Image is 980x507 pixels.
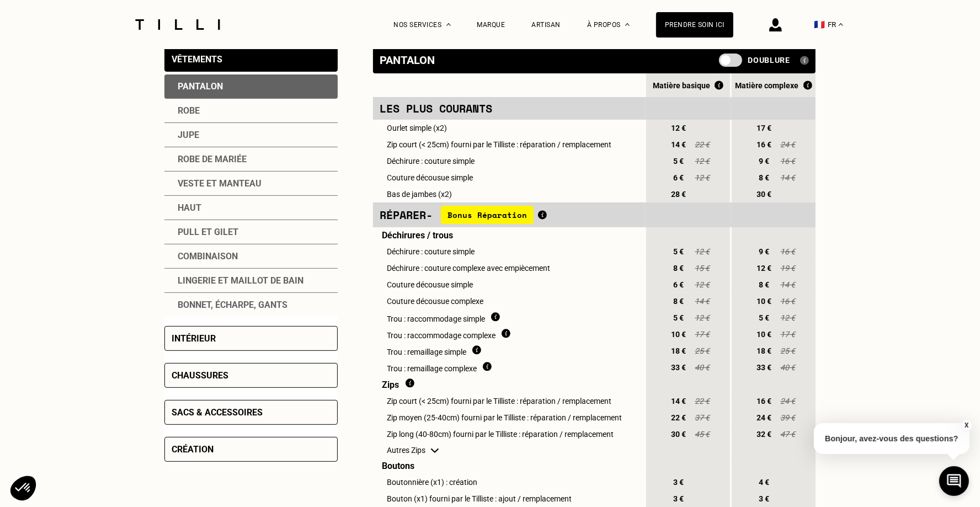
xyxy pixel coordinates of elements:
td: Zip court (< 25cm) fourni par le Tilliste : réparation / remplacement [373,393,645,409]
span: 33 € [754,363,774,372]
span: 40 € [780,363,796,372]
td: Boutonnière (x1) : création [373,474,645,490]
span: 18 € [669,346,689,355]
span: 12 € [694,280,711,289]
div: Jupe [164,123,338,147]
div: Lingerie et maillot de bain [164,269,338,293]
span: 17 € [694,330,711,339]
img: Menu déroulant [446,23,451,26]
span: 10 € [754,297,774,306]
span: 30 € [669,430,689,439]
span: 14 € [669,397,689,405]
img: Qu'est ce que le remaillage ? [472,345,481,355]
div: Pull et gilet [164,220,338,244]
span: 40 € [694,363,711,372]
div: Création [172,444,214,455]
span: 12 € [754,264,774,273]
span: 12 € [694,157,711,166]
td: Couture décousue simple [373,276,645,293]
td: Zips [373,376,645,393]
span: 5 € [669,313,689,322]
div: Robe de mariée [164,147,338,172]
div: Vêtements [172,54,222,65]
span: 22 € [669,413,689,422]
a: Artisan [532,21,561,29]
span: 24 € [754,413,774,422]
span: 17 € [754,124,774,132]
span: 3 € [669,494,689,503]
button: X [961,419,972,431]
img: chevron [431,449,439,453]
span: 6 € [669,280,689,289]
td: Boutons [373,458,645,474]
a: Prendre soin ici [656,12,733,38]
span: 12 € [780,313,796,322]
a: Logo du service de couturière Tilli [131,19,224,30]
td: Trou : remaillage complexe [373,359,645,376]
span: 🇫🇷 [814,19,825,30]
span: 16 € [754,140,774,149]
span: 25 € [780,346,796,355]
span: 17 € [780,330,796,339]
span: 8 € [669,264,689,273]
div: Robe [164,99,338,123]
div: Haut [164,196,338,220]
span: 5 € [754,313,774,322]
span: 16 € [780,247,796,256]
div: Pantalon [380,54,435,67]
td: Déchirure : couture complexe avec empiècement [373,260,645,276]
span: 12 € [694,173,711,182]
td: Trou : remaillage simple [373,343,645,359]
img: Qu'est ce que le raccommodage ? [491,312,500,322]
span: 10 € [754,330,774,339]
span: 30 € [754,190,774,199]
td: Les plus courants [373,97,645,120]
span: 5 € [669,247,689,256]
span: 14 € [780,173,796,182]
img: Qu'est ce que le Bonus Réparation ? [803,81,812,90]
span: 5 € [669,157,689,166]
td: Bouton (x1) fourni par le Tilliste : ajout / remplacement [373,490,645,507]
span: 22 € [694,140,711,149]
span: 8 € [669,297,689,306]
td: Zip moyen (25-40cm) fourni par le Tilliste : réparation / remplacement [373,409,645,426]
div: Matière basique [646,81,730,90]
div: Sacs & accessoires [172,407,263,418]
td: Déchirure : couture simple [373,153,645,169]
div: Combinaison [164,244,338,269]
img: Qu'est ce que le remaillage ? [483,362,492,371]
span: 4 € [754,478,774,487]
span: 14 € [669,140,689,149]
span: 3 € [669,478,689,487]
td: Couture décousue simple [373,169,645,186]
span: 8 € [754,173,774,182]
span: 12 € [694,247,711,256]
span: 45 € [694,430,711,439]
span: 25 € [694,346,711,355]
img: Qu'est ce que le Bonus Réparation ? [538,210,547,220]
td: Zip court (< 25cm) fourni par le Tilliste : réparation / remplacement [373,136,645,153]
td: Ourlet simple (x2) [373,120,645,136]
img: Menu déroulant à propos [625,23,630,26]
a: Marque [477,21,505,29]
td: Zip long (40-80cm) fourni par le Tilliste : réparation / remplacement [373,426,645,442]
img: Qu'est ce qu'une doublure ? [800,56,809,65]
span: 14 € [694,297,711,306]
span: 10 € [669,330,689,339]
img: menu déroulant [839,23,843,26]
span: 28 € [669,190,689,199]
span: Doublure [748,56,790,65]
span: 16 € [754,397,774,405]
img: Qu'est ce que le Bonus Réparation ? [715,81,723,90]
td: Déchirure : couture simple [373,243,645,260]
img: Dois fournir du matériel ? [406,378,414,388]
div: Veste et manteau [164,172,338,196]
span: 22 € [694,397,711,405]
span: 16 € [780,157,796,166]
img: Qu'est ce que le raccommodage ? [502,329,510,338]
span: 15 € [694,264,711,273]
div: Chaussures [172,370,228,381]
span: Bonus Réparation [441,206,534,224]
span: 14 € [780,280,796,289]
